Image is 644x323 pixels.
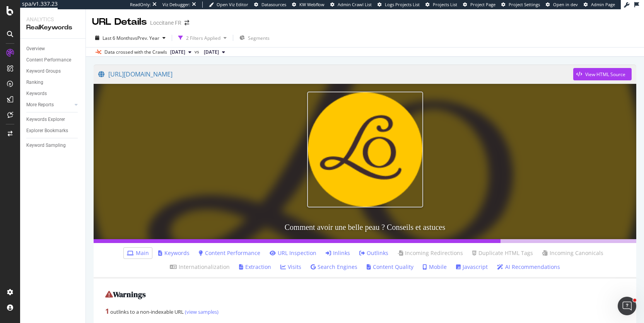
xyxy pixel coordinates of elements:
[94,215,636,239] h3: Comment avoir une belle peau ? Conseils et astuces
[26,15,79,23] div: Analytics
[209,2,248,8] a: Open Viz Editor
[546,2,578,8] a: Open in dev
[378,2,420,8] a: Logs Projects List
[102,35,133,41] span: Last 6 Months
[299,2,325,7] span: KW Webflow
[26,141,80,150] a: Keyword Sampling
[248,35,270,41] span: Segments
[26,56,71,64] div: Content Performance
[184,308,219,315] a: (view samples)
[92,15,147,29] div: URL Details
[573,68,632,80] button: View HTML Source
[26,90,80,98] a: Keywords
[26,127,68,135] div: Explorer Bookmarks
[584,2,615,8] a: Admin Page
[26,141,66,150] div: Keyword Sampling
[591,2,615,7] span: Admin Page
[497,263,560,271] a: AI Recommendations
[501,2,540,8] a: Project Settings
[261,2,286,7] span: Datasources
[618,297,636,315] iframe: Intercom live chat
[433,2,457,7] span: Projects List
[385,2,420,7] span: Logs Projects List
[239,263,271,271] a: Extraction
[26,101,54,109] div: More Reports
[105,306,625,316] div: outlinks to a non-indexable URL
[463,2,495,8] a: Project Page
[26,67,61,75] div: Keyword Groups
[26,45,80,53] a: Overview
[423,263,447,271] a: Mobile
[509,2,540,7] span: Project Settings
[26,78,43,87] div: Ranking
[170,263,230,271] a: Internationalization
[470,2,495,7] span: Project Page
[175,32,230,44] button: 2 Filters Applied
[338,2,372,7] span: Admin Crawl List
[553,2,578,7] span: Open in dev
[472,249,533,257] a: Duplicate HTML Tags
[236,32,273,44] button: Segments
[292,2,325,8] a: KW Webflow
[26,78,80,87] a: Ranking
[26,116,80,124] a: Keywords Explorer
[26,23,79,32] div: RealKeywords
[98,65,573,84] a: [URL][DOMAIN_NAME]
[26,127,80,135] a: Explorer Bookmarks
[217,2,248,7] span: Open Viz Editor
[104,49,167,56] div: Data crossed with the Crawls
[170,49,185,56] span: 2025 Sep. 6th
[184,20,189,25] div: arrow-right-arrow-left
[26,45,45,53] div: Overview
[398,249,463,257] a: Incoming Redirections
[158,249,190,257] a: Keywords
[326,249,350,257] a: Inlinks
[105,306,109,316] strong: 1
[270,249,316,257] a: URL Inspection
[280,263,301,271] a: Visits
[167,48,195,57] button: [DATE]
[330,2,372,8] a: Admin Crawl List
[195,48,201,55] span: vs
[26,56,80,64] a: Content Performance
[162,2,190,8] div: Viz Debugger:
[204,49,219,56] span: 2024 May. 13th
[367,263,413,271] a: Content Quality
[26,101,72,109] a: More Reports
[150,19,181,27] div: Loccitane FR
[585,71,625,78] div: View HTML Source
[425,2,457,8] a: Projects List
[307,92,423,207] img: Comment avoir une belle peau ? Conseils et astuces
[254,2,286,8] a: Datasources
[359,249,388,257] a: Outlinks
[26,90,47,98] div: Keywords
[127,249,149,257] a: Main
[199,249,260,257] a: Content Performance
[92,32,169,44] button: Last 6 MonthsvsPrev. Year
[105,290,625,299] h2: Warnings
[542,249,603,257] a: Incoming Canonicals
[26,67,80,75] a: Keyword Groups
[201,48,228,57] button: [DATE]
[456,263,488,271] a: Javascript
[186,35,220,41] div: 2 Filters Applied
[26,116,65,124] div: Keywords Explorer
[311,263,357,271] a: Search Engines
[133,35,159,41] span: vs Prev. Year
[130,2,151,8] div: ReadOnly:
